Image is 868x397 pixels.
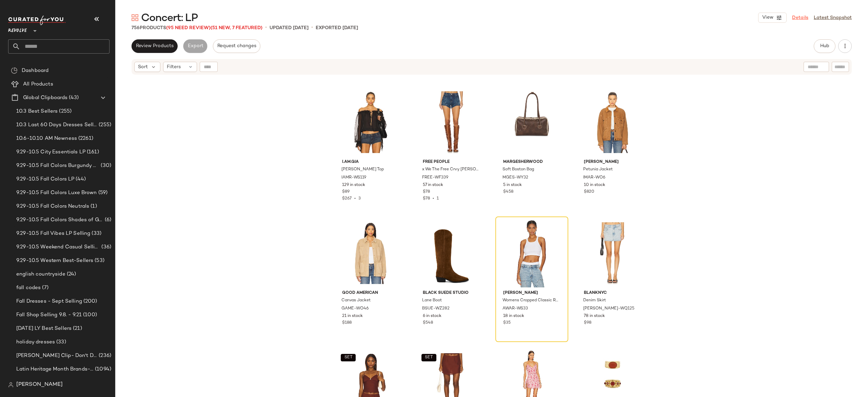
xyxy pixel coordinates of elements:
span: $458 [503,189,513,195]
span: IAMR-WS119 [341,175,366,181]
span: 10.3 Last 60 Days Dresses Selling [16,121,97,129]
img: MGES-WY32_V1.jpg [498,88,566,156]
span: Hub [820,43,829,49]
span: 9.29-10.5 Weekend Casual Selling [16,243,100,251]
img: IAMR-WS119_V1.jpg [337,88,405,156]
span: 57 in stock [423,182,443,188]
img: BSUE-WZ282_V1.jpg [417,219,486,287]
span: [PERSON_NAME] [503,290,560,296]
span: 21 in stock [342,313,363,319]
span: 9.29-10.5 Fall Vibes LP Selling [16,230,90,238]
img: BLAN-WQ125_V1.jpg [578,219,647,287]
span: $78 [423,189,430,195]
button: SET [341,354,356,361]
span: GAME-WO46 [341,306,369,312]
span: (51 New, 7 Featured) [211,25,262,31]
span: (44) [74,175,86,183]
span: (200) [82,298,97,305]
span: (95 Need Review) [166,25,211,31]
span: 78 in stock [584,313,605,319]
span: Fall Dresses - Sept Selling [16,298,82,305]
span: (2261) [77,135,93,143]
span: (30) [99,162,111,170]
span: (33) [90,230,101,238]
p: updated [DATE] [270,24,309,32]
span: (33) [55,338,66,346]
span: 10.3 Best Sellers [16,108,58,115]
button: Review Products [132,39,178,53]
span: Fall Shop Selling 9.8. - 9.21 [16,311,82,319]
span: Canvas Jacket [341,298,371,304]
img: cfy_white_logo.C9jOOHJF.svg [8,16,66,25]
span: (21) [72,325,82,333]
span: $267 [342,196,352,201]
span: $548 [423,320,433,326]
span: Review Products [136,43,174,49]
span: Good American [342,290,399,296]
span: [PERSON_NAME] [584,159,641,165]
span: 10 in stock [584,182,605,188]
span: Sort [138,63,148,71]
span: (6) [103,216,111,224]
span: Petunia Jacket [583,167,613,173]
span: 756 [132,25,140,31]
span: 6 in stock [423,313,441,319]
img: svg%3e [132,14,138,21]
span: 1 [437,196,439,201]
span: SET [425,355,433,360]
span: MGES-WY32 [502,175,528,181]
span: (24) [65,270,76,278]
button: View [758,13,787,23]
span: $188 [342,320,352,326]
span: Request changes [217,43,256,49]
img: svg%3e [8,382,14,387]
span: Filters [167,63,181,71]
span: (1094) [94,365,111,373]
span: [PERSON_NAME] Top [341,167,384,173]
span: 9.29-10.5 Fall Colors Burgundy & Mauve [16,162,99,170]
span: 10.6-10.10 AM Newness [16,135,77,143]
span: (100) [82,311,97,319]
img: AWAR-WS33_V1.jpg [498,219,566,287]
span: (59) [97,189,108,197]
img: FREE-WF339_V1.jpg [417,88,486,156]
span: I.AM.GIA [342,159,399,165]
span: View [762,15,773,20]
span: english countryside [16,270,65,278]
span: 9.29-10.5 Fall Colors LP [16,175,74,183]
span: $89 [342,189,350,195]
span: BLANKNYC [584,290,641,296]
span: (255) [97,121,111,129]
span: [PERSON_NAME]-WQ125 [583,306,634,312]
span: 9.29-10.5 Western Best-Sellers [16,257,93,265]
span: MARGESHERWOOD [503,159,560,165]
span: Revolve [8,23,27,35]
span: FREE-WF339 [422,175,448,181]
span: (236) [97,352,111,360]
span: (161) [85,148,99,156]
span: $98 [584,320,591,326]
button: Hub [814,39,835,53]
span: $35 [503,320,511,326]
span: 9.29-10.5 Fall Colors Luxe Brown [16,189,97,197]
span: (255) [58,108,72,115]
span: $78 [423,196,430,201]
span: Concert: LP [141,12,198,25]
span: Lane Boot [422,298,442,304]
span: 129 in stock [342,182,365,188]
span: BLACK SUEDE STUDIO [423,290,480,296]
span: (43) [67,94,79,102]
span: 18 in stock [503,313,524,319]
span: 9.29-10.5 Fall Colors Shades of Green [16,216,103,224]
span: Dashboard [22,67,48,75]
span: 9.29-10.5 City Essentials LP [16,148,85,156]
span: (7) [41,284,48,292]
a: Details [792,14,808,21]
div: Products [132,24,262,32]
span: • [265,24,267,32]
span: $820 [584,189,594,195]
button: Request changes [213,39,260,53]
button: SET [421,354,436,361]
span: IMAR-WO6 [583,175,605,181]
p: Exported [DATE] [316,24,358,32]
